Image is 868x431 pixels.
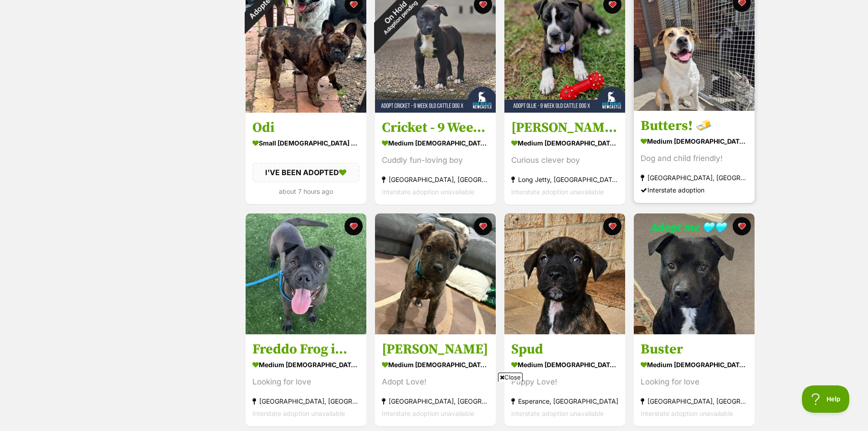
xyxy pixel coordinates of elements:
h3: Butters! 🧈 [641,117,748,135]
button: favourite [603,217,621,235]
span: Close [498,373,523,382]
div: Interstate adoption [641,184,748,196]
div: Curious clever boy [511,154,618,166]
div: [GEOGRAPHIC_DATA], [GEOGRAPHIC_DATA] [382,173,489,186]
div: Looking for love [252,376,360,389]
div: Dog and child friendly! [641,152,748,165]
span: Interstate adoption unavailable [641,410,733,418]
img: Buster [634,213,755,334]
div: medium [DEMOGRAPHIC_DATA] Dog [382,358,489,372]
div: medium [DEMOGRAPHIC_DATA] Dog [382,136,489,150]
h3: [PERSON_NAME] - 9 Week Old Cattle Dog X [511,119,618,136]
div: medium [DEMOGRAPHIC_DATA] Dog [511,136,618,150]
div: [GEOGRAPHIC_DATA], [GEOGRAPHIC_DATA] [641,395,748,408]
h3: Freddo Frog imp 2100 [252,341,360,358]
span: Interstate adoption unavailable [511,188,604,196]
img: Spud [504,213,625,334]
div: Cuddly fun-loving boy [382,154,489,166]
div: [GEOGRAPHIC_DATA], [GEOGRAPHIC_DATA] [641,171,748,184]
a: Cricket - 9 Week Old Cattle Dog X medium [DEMOGRAPHIC_DATA] Dog Cuddly fun-loving boy [GEOGRAPHIC... [375,112,496,205]
div: small [DEMOGRAPHIC_DATA] Dog [252,136,360,150]
button: favourite [474,217,492,235]
h3: Buster [641,341,748,358]
div: medium [DEMOGRAPHIC_DATA] Dog [641,135,748,148]
iframe: Advertisement [213,385,655,426]
button: favourite [733,217,751,235]
div: medium [DEMOGRAPHIC_DATA] Dog [252,358,360,372]
div: I'VE BEEN ADOPTED [252,163,360,182]
a: Adopted [246,105,366,114]
div: Long Jetty, [GEOGRAPHIC_DATA] [511,173,618,186]
div: Adopt Love! [382,376,489,389]
h3: Cricket - 9 Week Old Cattle Dog X [382,119,489,136]
div: Puppy Love! [511,376,618,389]
button: favourite [344,217,363,235]
img: Freddo Frog imp 2100 [246,213,366,334]
h3: Spud [511,341,618,358]
img: Lenny [375,213,496,334]
span: Interstate adoption unavailable [382,188,474,196]
a: Buster medium [DEMOGRAPHIC_DATA] Dog Looking for love [GEOGRAPHIC_DATA], [GEOGRAPHIC_DATA] Inters... [634,334,755,427]
h3: [PERSON_NAME] [382,341,489,358]
div: about 7 hours ago [252,185,360,197]
div: Looking for love [641,376,748,389]
a: [PERSON_NAME] - 9 Week Old Cattle Dog X medium [DEMOGRAPHIC_DATA] Dog Curious clever boy Long Jet... [504,112,625,205]
iframe: Help Scout Beacon - Open [802,385,850,413]
div: medium [DEMOGRAPHIC_DATA] Dog [511,358,618,372]
div: medium [DEMOGRAPHIC_DATA] Dog [641,358,748,372]
a: Odi small [DEMOGRAPHIC_DATA] Dog I'VE BEEN ADOPTED about 7 hours ago favourite [246,112,366,204]
a: On HoldAdoption pending [375,105,496,114]
a: Butters! 🧈 medium [DEMOGRAPHIC_DATA] Dog Dog and child friendly! [GEOGRAPHIC_DATA], [GEOGRAPHIC_D... [634,110,755,203]
h3: Odi [252,119,360,136]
